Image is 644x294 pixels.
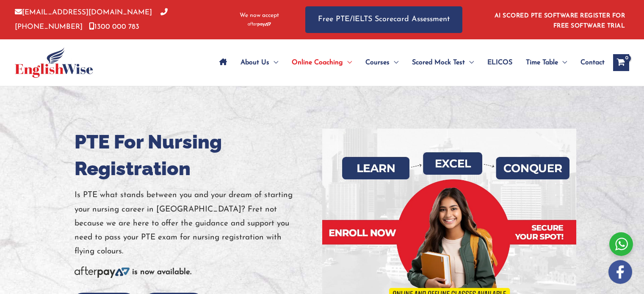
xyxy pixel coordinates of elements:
[405,48,481,77] a: Scored Mock TestMenu Toggle
[365,48,390,77] span: Courses
[574,48,605,77] a: Contact
[359,48,405,77] a: CoursesMenu Toggle
[213,48,605,77] nav: Site Navigation: Main Menu
[481,48,519,77] a: ELICOS
[608,260,632,284] img: white-facebook.png
[269,48,278,77] span: Menu Toggle
[75,188,316,258] p: Is PTE what stands between you and your dream of starting your nursing career in [GEOGRAPHIC_DATA...
[75,129,316,182] h1: PTE For Nursing Registration
[132,268,191,276] b: is now available.
[580,48,605,77] span: Contact
[89,23,139,30] a: 1300 000 783
[526,48,558,77] span: Time Table
[489,6,629,33] aside: Header Widget 1
[519,48,574,77] a: Time TableMenu Toggle
[234,48,285,77] a: About UsMenu Toggle
[292,48,343,77] span: Online Coaching
[15,9,152,16] a: [EMAIL_ADDRESS][DOMAIN_NAME]
[495,13,625,29] a: AI SCORED PTE SOFTWARE REGISTER FOR FREE SOFTWARE TRIAL
[240,48,269,77] span: About Us
[613,54,629,71] a: View Shopping Cart, empty
[285,48,359,77] a: Online CoachingMenu Toggle
[248,22,271,27] img: Afterpay-Logo
[15,9,168,30] a: [PHONE_NUMBER]
[15,47,93,78] img: cropped-ew-logo
[465,48,474,77] span: Menu Toggle
[558,48,567,77] span: Menu Toggle
[240,11,279,20] span: We now accept
[305,6,462,33] a: Free PTE/IELTS Scorecard Assessment
[390,48,398,77] span: Menu Toggle
[75,267,130,278] img: Afterpay-Logo
[487,48,512,77] span: ELICOS
[412,48,465,77] span: Scored Mock Test
[343,48,352,77] span: Menu Toggle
